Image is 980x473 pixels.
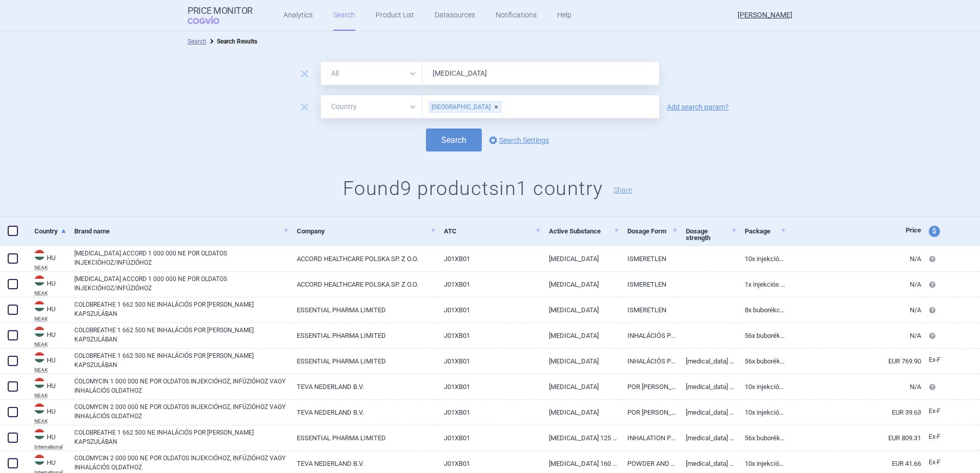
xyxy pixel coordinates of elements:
[27,249,67,270] a: HUHUNEAK
[34,327,45,337] img: Hungary
[444,219,541,244] a: ATC
[921,455,959,470] a: Ex-F
[27,300,67,321] a: HUHUNEAK
[188,36,207,47] li: Search
[74,351,289,370] a: COLOBREATHE 1 662 500 NE INHALÁCIÓS POR [PERSON_NAME] KAPSZULÁBAN
[786,297,921,322] a: N/A
[34,368,67,373] abbr: NEAK — PUPHA database published by the National Health Insurance Fund of Hungary.
[34,291,67,296] abbr: NEAK — PUPHA database published by the National Health Insurance Fund of Hungary.
[921,353,959,368] a: Ex-F
[27,274,67,296] a: HUHUNEAK
[620,400,679,425] a: POR [PERSON_NAME] INJEKCIÓHOZ VAGY INFÚZIÓHOZ
[27,351,67,373] a: HUHUNEAK
[34,352,45,362] img: Hungary
[620,349,679,374] a: INHALÁCIÓS POR [PERSON_NAME] KAPSZULÁBAN
[74,219,289,244] a: Brand name
[921,404,959,419] a: Ex-F
[436,349,541,374] a: J01XB01
[297,219,436,244] a: Company
[34,342,67,347] abbr: NEAK — PUPHA database published by the National Health Insurance Fund of Hungary.
[737,246,786,271] a: 10x injekciós üvegben
[74,402,289,421] a: COLOMYCIN 2 000 000 NE POR OLDATOS INJEKCIÓHOZ, INFÚZIÓHOZ VAGY INHALÁCIÓS OLDATHOZ
[74,377,289,395] a: COLOMYCIN 1 000 000 NE POR OLDATOS INJEKCIÓHOZ, INFÚZIÓHOZ VAGY INHALÁCIÓS OLDATHOZ
[929,407,941,415] span: Ex-factory price
[34,403,45,414] img: Hungary
[188,6,253,16] strong: Price Monitor
[686,219,737,250] a: Dosage strength
[541,246,620,271] a: [MEDICAL_DATA]
[436,323,541,348] a: J01XB01
[929,356,941,363] span: Ex-factory price
[289,246,436,271] a: ACCORD HEALTHCARE POLSKA SP. Z O.O.
[426,128,482,152] button: Search
[487,134,549,146] a: Search Settings
[34,265,67,270] abbr: NEAK — PUPHA database published by the National Health Insurance Fund of Hungary.
[737,297,786,322] a: 8x buborékcsomagolásban (opa/alumínium/pvc/poliészter/alumínium) (1 x 8) +1 turbospin porinhalátor
[541,400,620,425] a: [MEDICAL_DATA]
[34,250,45,260] img: Hungary
[737,374,786,399] a: 10x injekciós üvegben i-es típusú
[34,455,45,465] img: Hungary
[74,274,289,293] a: [MEDICAL_DATA] ACCORD 1 000 000 NE POR OLDATOS INJEKCIÓHOZ/INFÚZIÓHOZ
[627,219,679,244] a: Dosage Form
[428,101,502,113] div: [GEOGRAPHIC_DATA]
[786,400,921,425] a: EUR 39.63
[34,275,45,286] img: Hungary
[620,246,679,271] a: ISMERETLEN
[737,323,786,348] a: 56x buborékcsomagolásban (opa/alumínium/pvc/poliészter/alumínium) (4 x 14) +1 turbospin porinhalátor
[929,433,941,440] span: Ex-factory price
[541,272,620,297] a: [MEDICAL_DATA]
[34,378,45,388] img: Hungary
[620,374,679,399] a: POR [PERSON_NAME] INJEKCIÓHOZ VAGY INFÚZIÓHOZ
[541,425,620,450] a: [MEDICAL_DATA] 125 MG
[786,246,921,271] a: N/A
[737,272,786,297] a: 1x injekciós üvegben
[27,402,67,424] a: HUHUNEAK
[541,374,620,399] a: [MEDICAL_DATA]
[289,349,436,374] a: ESSENTIAL PHARMA LIMITED
[207,36,257,47] li: Search Results
[620,272,679,297] a: ISMERETLEN
[217,38,257,45] strong: Search Results
[74,326,289,344] a: COLOBREATHE 1 662 500 NE INHALÁCIÓS POR [PERSON_NAME] KAPSZULÁBAN
[27,326,67,347] a: HUHUNEAK
[678,400,737,425] a: [MEDICAL_DATA] 160 mg
[74,249,289,267] a: [MEDICAL_DATA] ACCORD 1 000 000 NE POR OLDATOS INJEKCIÓHOZ/INFÚZIÓHOZ
[786,323,921,348] a: N/A
[786,272,921,297] a: N/A
[620,323,679,348] a: INHALÁCIÓS POR [PERSON_NAME] KAPSZULÁBAN
[27,377,67,398] a: HUHUNEAK
[34,316,67,321] abbr: NEAK — PUPHA database published by the National Health Insurance Fund of Hungary.
[74,300,289,318] a: COLOBREATHE 1 662 500 NE INHALÁCIÓS POR [PERSON_NAME] KAPSZULÁBAN
[549,219,620,244] a: Active Substance
[906,226,921,234] span: Price
[289,374,436,399] a: TEVA NEDERLAND B.V.
[541,349,620,374] a: [MEDICAL_DATA]
[74,454,289,472] a: COLOMYCIN 2 000 000 NE POR OLDATOS INJEKCIÓHOZ, INFÚZIÓHOZ VAGY INHALÁCIÓS OLDATHOZ
[745,219,786,244] a: Package
[737,349,786,374] a: 56x buborékcsomagolásban (opa/alumínium/pvc/poliészter/alumínium) (7 x 8) +1 turbospin porinhalátor
[786,374,921,399] a: N/A
[436,246,541,271] a: J01XB01
[737,400,786,425] a: 10x injekciós üvegben i-es típusú
[921,429,959,445] a: Ex-F
[436,425,541,450] a: J01XB01
[188,38,207,45] a: Search
[34,219,67,244] a: Country
[34,429,45,439] img: Hungary
[436,297,541,322] a: J01XB01
[188,16,234,24] span: COGVIO
[289,425,436,450] a: ESSENTIAL PHARMA LIMITED
[620,425,679,450] a: INHALATION POWDER, HARD CAPSULE
[541,323,620,348] a: [MEDICAL_DATA]
[34,301,45,311] img: Hungary
[678,374,737,399] a: [MEDICAL_DATA] 80 mg
[541,297,620,322] a: [MEDICAL_DATA]
[34,419,67,424] abbr: NEAK — PUPHA database published by the National Health Insurance Fund of Hungary.
[929,459,941,466] span: Ex-factory price
[289,272,436,297] a: ACCORD HEALTHCARE POLSKA SP. Z O.O.
[34,393,67,398] abbr: NEAK — PUPHA database published by the National Health Insurance Fund of Hungary.
[436,272,541,297] a: J01XB01
[614,186,632,193] button: Share
[678,349,737,374] a: [MEDICAL_DATA] 125 mg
